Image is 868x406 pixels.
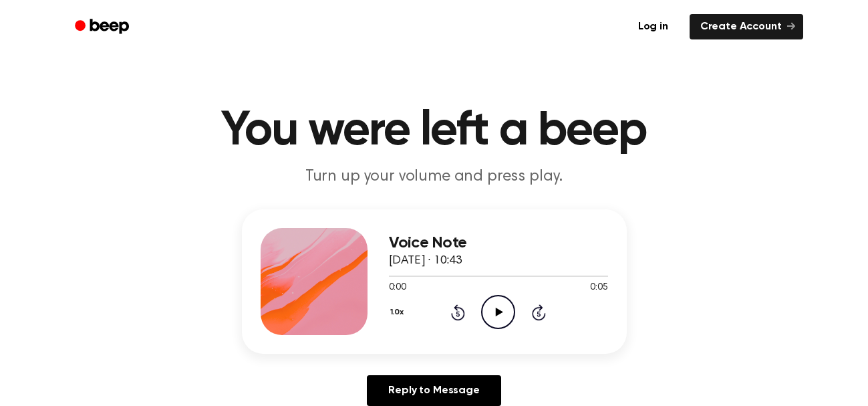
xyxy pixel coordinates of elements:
a: Reply to Message [367,375,500,406]
a: Log in [625,11,682,42]
span: 0:05 [590,281,607,295]
span: [DATE] · 10:43 [389,255,462,267]
button: 1.0x [389,301,409,324]
a: Create Account [690,14,803,39]
p: Turn up your volume and press play. [178,166,691,188]
span: 0:00 [389,281,406,295]
a: Beep [65,14,141,40]
h3: Voice Note [389,234,608,252]
h1: You were left a beep [92,107,776,155]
